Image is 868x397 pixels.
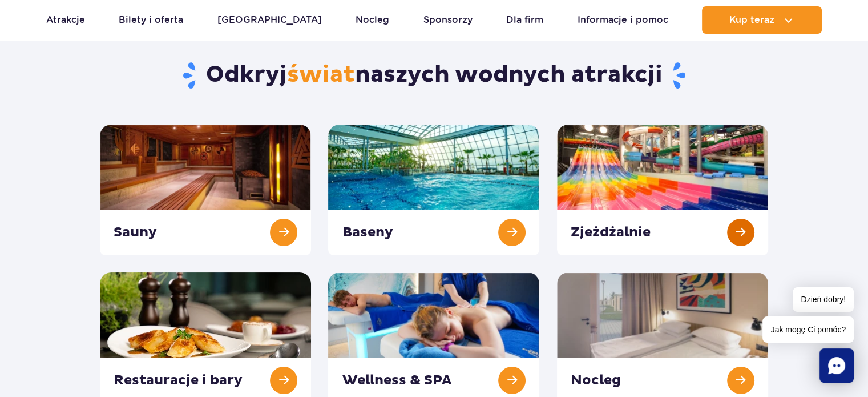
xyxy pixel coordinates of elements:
span: Kup teraz [729,15,774,25]
a: [GEOGRAPHIC_DATA] [217,6,322,34]
a: Atrakcje [46,6,85,34]
span: Jak mogę Ci pomóc? [762,316,854,343]
button: Kup teraz [702,6,822,34]
a: Sponsorzy [423,6,473,34]
span: Dzień dobry! [793,287,854,312]
a: Informacje i pomoc [578,6,668,34]
div: Chat [819,348,854,383]
a: Nocleg [356,6,389,34]
a: Bilety i oferta [119,6,183,34]
h1: Odkryj naszych wodnych atrakcji [100,61,768,90]
span: świat [287,61,355,89]
a: Dla firm [506,6,543,34]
